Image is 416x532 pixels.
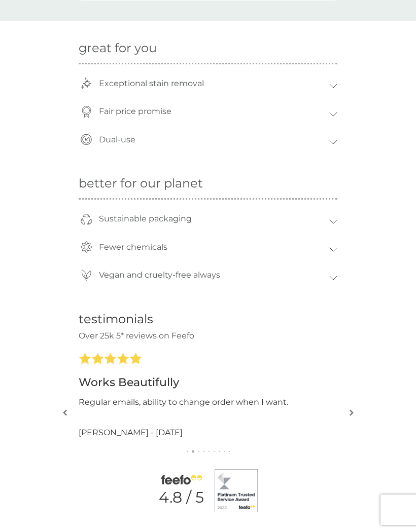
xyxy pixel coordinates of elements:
[94,236,172,259] p: Fewer chemicals
[94,100,177,123] p: Fair price promise
[94,263,225,287] p: Vegan and cruelty-free always
[79,329,337,343] p: Over 25k 5* reviews on Feefo
[159,488,204,507] p: 4.8 / 5
[81,270,92,281] img: vegan-icon.svg
[81,78,92,89] img: trophey-icon.svg
[79,426,183,439] p: [PERSON_NAME] - [DATE]
[215,469,258,512] img: feefo badge
[63,409,67,416] img: left-arrow.svg
[79,396,288,409] p: Regular emails, ability to change order when I want.
[159,475,204,485] img: feefo logo
[81,106,92,118] img: coin-icon.svg
[79,375,179,391] h3: Works Beautifully
[80,213,92,225] img: recycle-icon.svg
[94,128,141,151] p: Dual-use
[79,176,337,191] h2: better for our planet
[79,312,337,327] h2: testimonials
[94,72,209,95] p: Exceptional stain removal
[81,134,92,145] img: accordion-icon_dual_use.svg
[79,41,337,56] h2: great for you
[80,241,92,253] img: chemicals-icon.svg
[350,409,354,416] img: right-arrow.svg
[94,207,197,231] p: Sustainable packaging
